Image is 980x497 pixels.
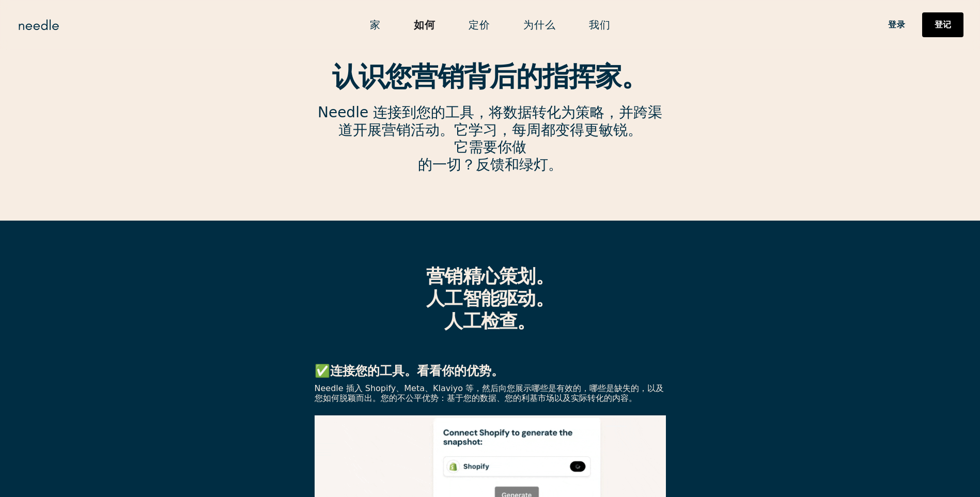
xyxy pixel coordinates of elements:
font: ✅ [315,364,504,378]
a: 我们 [572,14,627,36]
a: 登录 [872,16,922,34]
a: 家 [353,14,397,36]
strong: 连接您的工具。看看你的优势。 [330,364,504,378]
strong: 认识您营销背后的指挥家。 [332,59,648,94]
strong: 营销精心策划。 人工智能驱动。 人工检查。 [426,264,554,333]
div: 登记 [935,21,951,29]
p: Needle 连接到您的工具，将数据转化为策略，并跨渠道开展营销活动。它学习，每周都变得更敏锐。 它需要你做 的一切？反馈和绿灯。 ‍ [315,104,666,191]
a: 定价 [452,14,507,36]
a: 登记 [922,12,963,37]
a: 如何 [397,14,452,36]
a: 为什么 [507,14,572,36]
p: Needle 插入 Shopify、Meta、Klaviyo 等，然后向您展示哪些是有效的，哪些是缺失的，以及您如何脱颖而出。您的不公平优势：基于您的数据、您的利基市场以及实际转化的内容。 [315,383,666,403]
